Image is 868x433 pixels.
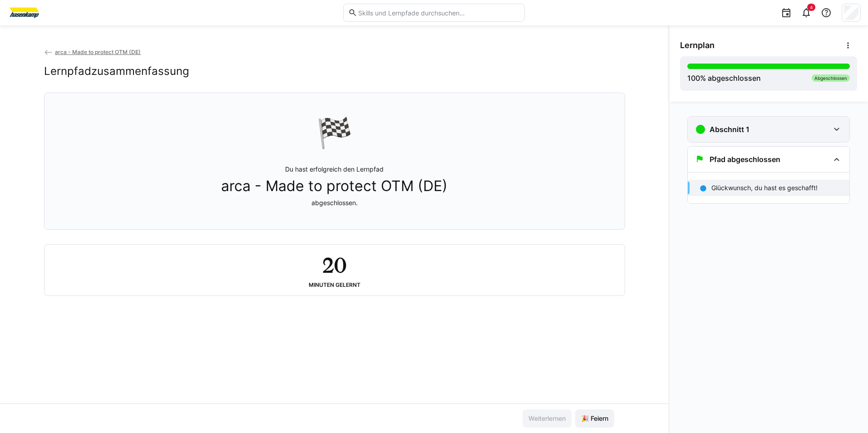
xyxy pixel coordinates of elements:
[322,252,346,278] h2: 20
[309,282,360,288] div: Minuten gelernt
[710,125,750,134] h3: Abschnitt 1
[812,74,850,82] div: Abgeschlossen
[580,414,610,423] span: 🎉 Feiern
[55,49,141,55] span: arca - Made to protect OTM (DE)
[810,5,813,10] span: 4
[687,73,761,84] div: % abgeschlossen
[44,64,189,78] h2: Lernpfadzusammenfassung
[523,409,572,428] button: Weiterlernen
[680,40,715,50] span: Lernplan
[710,155,780,164] h3: Pfad abgeschlossen
[316,115,353,150] div: 🏁
[575,409,614,428] button: 🎉 Feiern
[357,9,520,17] input: Skills und Lernpfade durchsuchen…
[527,414,567,423] span: Weiterlernen
[711,183,818,192] p: Glückwunsch, du hast es geschafft!
[44,49,141,55] a: arca - Made to protect OTM (DE)
[687,74,700,83] span: 100
[221,165,448,207] p: Du hast erfolgreich den Lernpfad abgeschlossen.
[221,177,448,195] span: arca - Made to protect OTM (DE)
